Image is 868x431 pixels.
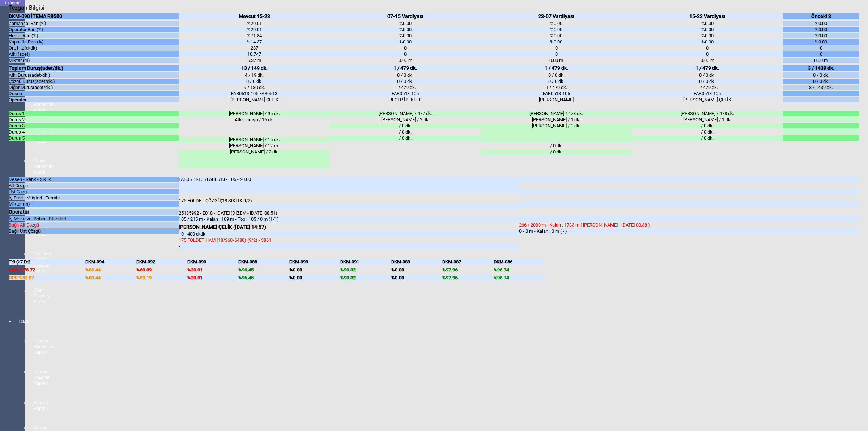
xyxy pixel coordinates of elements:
div: DKM-094 [85,259,136,265]
div: %89.44 [85,267,136,272]
div: 10,747 [179,51,329,57]
div: Önceki 3 [783,13,859,19]
div: [PERSON_NAME] / 477 dk. [330,111,481,116]
div: Alt Çözgü [9,183,179,188]
div: [PERSON_NAME] / 15 dk. [179,137,329,142]
div: [PERSON_NAME] ÇELİK [179,97,329,102]
div: DKM-092 [136,259,187,265]
div: DKM-091 [340,259,391,265]
div: 0.00 m [783,58,859,63]
div: %97.96 [442,267,493,272]
div: Zamansal Ran.(%) [9,21,179,26]
div: %14.37 [179,39,329,45]
div: %0.00 [481,33,631,38]
div: Duruş 3 [9,123,179,128]
div: %90.32 [340,275,391,280]
div: [PERSON_NAME] / 478 dk. [632,111,783,116]
div: / 0 dk. [330,135,481,141]
div: / 0 dk. [481,143,631,148]
div: [PERSON_NAME] ÇELİK ([DATE] 14:57) [179,224,519,230]
div: %60.09 [136,267,187,272]
div: 175 FOLDET ÇÖZGÜ(18 SIKLIK 9/2) [179,198,519,203]
div: %0.00 [632,21,783,26]
div: DKM-090 İTEMA R9500 [9,13,179,19]
div: 0 / 0 dk. [632,72,783,78]
div: Operatör [9,97,179,102]
div: %0.00 [632,27,783,32]
div: 0 [783,45,859,51]
div: [PERSON_NAME] / 478 dk. [481,111,631,116]
div: %71.84 [179,33,329,38]
div: 1 / 479 dk. [481,85,631,90]
div: T:9 Ç:7 D:2 [9,259,85,265]
div: %0.00 [330,33,481,38]
div: 0 [783,51,859,57]
div: 0 / 0 dk. [330,79,481,84]
div: %96.45 [238,275,289,280]
div: 1 / 479 dk. [481,65,631,71]
div: DKM-087 [442,259,493,265]
div: %89.19 [136,275,187,280]
div: Bağlı Alt Çözgü [9,222,179,228]
div: %0.00 [330,27,481,32]
div: %20.01 [187,275,238,280]
div: %90.32 [340,267,391,272]
div: %0.00 [783,39,859,45]
div: Miktar (m) [9,58,179,63]
div: Atkı (adet) [9,51,179,57]
div: Üst Çözgü [9,189,179,194]
div: 105 / 215 m - Kalan : 109 m - Top : 105 / 0 m (1/1) [179,216,519,222]
div: Duruş 5 [9,135,179,141]
div: Bağlı Üst Çözgü [9,228,179,234]
div: İş Merkezi - Bobin - Standart [9,216,179,221]
div: Hızsal Ran.(%) [9,33,179,38]
div: 0.00 m [330,58,481,63]
div: %0.00 [391,267,442,272]
div: FAB0513-105 FAB0513 - 105 - 20.00 [179,177,519,193]
div: 0 / 0 dk. [179,79,329,84]
div: %0.00 [481,21,631,26]
div: 15-23 Vardiyası [632,13,783,19]
div: / 0 dk. [330,123,481,128]
div: 0 / 0 dk. [783,72,859,78]
div: FAB0513-105 [330,91,481,96]
div: %20.01 [179,27,329,32]
div: %0.00 [481,27,631,32]
div: DKM-086 [494,259,545,265]
div: Tezgah Bilgisi [9,4,47,11]
div: Toplam Duruş(adet/dk.) [9,65,179,71]
div: FAB0513-105 [481,91,631,96]
div: Operatör Ran.(%) [9,27,179,32]
div: FAB0513-105 [632,91,783,96]
div: %0.00 [330,39,481,45]
div: / 0 dk. [632,135,783,141]
div: 0 / 0 dk. [481,79,631,84]
div: DKM-089 [391,259,442,265]
div: %0.00 [783,27,859,32]
div: - 0 - 400 d/dk [179,231,519,237]
div: %20.01 [179,21,329,26]
div: 0 [330,51,481,57]
div: %20.01 [187,267,238,272]
div: Atkı Duruş(adet/dk.) [9,72,179,78]
div: [PERSON_NAME] / 12 dk. [179,143,329,148]
div: OPR %82.87 [9,275,85,280]
div: Miktar (m) [9,201,179,207]
div: 07-15 Vardiyası [330,13,481,19]
div: %89.44 [85,275,136,280]
div: %0.00 [391,275,442,280]
div: Ort. Hız (d/dk) [9,45,179,51]
div: Atki duruşu / 16 dk. [179,117,329,136]
div: %0.00 [330,21,481,26]
div: [PERSON_NAME] ÇELİK [632,97,783,102]
div: / 0 dk. [330,129,481,135]
div: [PERSON_NAME] / 1 dk. [481,117,631,122]
div: 1 / 479 dk. [330,65,481,71]
div: 9 / 130 dk. [179,85,329,90]
div: Duruş 4 [9,129,179,135]
div: 0 [330,45,481,51]
div: [PERSON_NAME] [481,97,631,102]
div: 4 / 19 dk. [179,72,329,78]
div: Desen - Renk - Sıklık [9,177,179,182]
div: [PERSON_NAME] / 0 dk. [481,123,631,142]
